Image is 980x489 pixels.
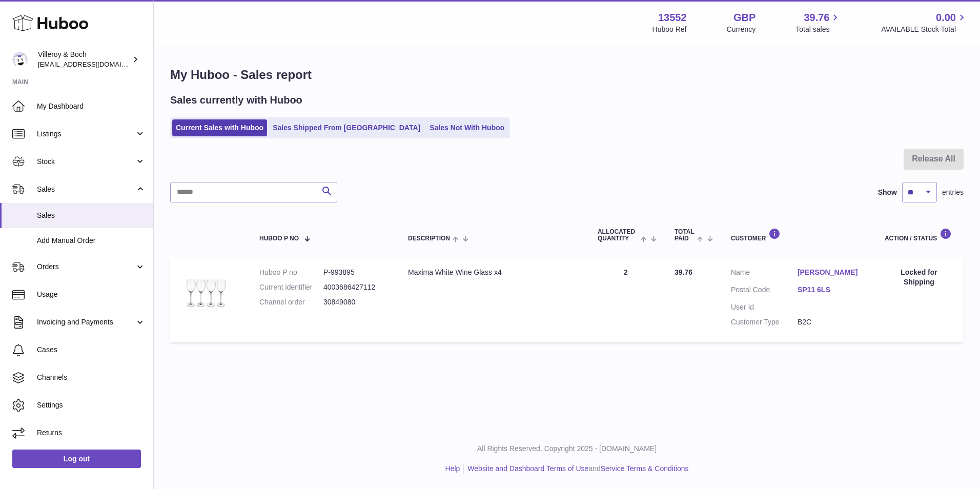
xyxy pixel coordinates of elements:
[259,235,299,242] span: Huboo P no
[408,268,577,277] div: Maxima White Wine Glass x4
[37,290,146,299] span: Usage
[37,211,146,220] span: Sales
[12,450,141,468] a: Log out
[731,302,798,312] dt: User Id
[798,317,864,327] dd: B2C
[795,25,841,34] span: Total sales
[798,285,864,295] a: SP11 6LS
[38,50,130,69] div: Villeroy & Boch
[37,101,146,111] span: My Dashboard
[37,428,146,438] span: Returns
[37,185,135,194] span: Sales
[37,157,135,167] span: Stock
[170,67,964,83] h1: My Huboo - Sales report
[259,268,323,277] dt: Huboo P no
[804,11,829,25] span: 39.76
[323,282,387,292] dd: 4003686427112
[37,129,135,139] span: Listings
[162,444,972,454] p: All Rights Reserved. Copyright 2025 - [DOMAIN_NAME]
[658,11,687,25] strong: 13552
[464,464,688,474] li: and
[936,11,956,25] span: 0.00
[601,464,689,473] a: Service Terms & Conditions
[38,60,151,68] span: [EMAIL_ADDRESS][DOMAIN_NAME]
[259,297,323,307] dt: Channel order
[942,188,964,197] span: entries
[37,345,146,355] span: Cases
[172,119,267,136] a: Current Sales with Huboo
[878,188,897,197] label: Show
[731,317,798,327] dt: Customer Type
[37,373,146,382] span: Channels
[731,228,864,242] div: Customer
[733,11,756,25] strong: GBP
[727,25,756,34] div: Currency
[598,229,638,242] span: ALLOCATED Quantity
[259,282,323,292] dt: Current identifier
[12,52,28,67] img: internalAdmin-13552@internal.huboo.com
[881,11,968,34] a: 0.00 AVAILABLE Stock Total
[885,228,953,242] div: Action / Status
[467,464,588,473] a: Website and Dashboard Terms of Use
[885,268,953,287] div: Locked for Shipping
[37,262,135,272] span: Orders
[587,257,664,342] td: 2
[426,119,508,136] a: Sales Not With Huboo
[731,268,798,280] dt: Name
[323,297,387,307] dd: 30849080
[445,464,460,473] a: Help
[37,317,135,327] span: Invoicing and Payments
[675,268,692,276] span: 39.76
[795,11,841,34] a: 39.76 Total sales
[37,400,146,410] span: Settings
[170,93,302,107] h2: Sales currently with Huboo
[881,25,968,34] span: AVAILABLE Stock Total
[323,268,387,277] dd: P-993895
[798,268,864,277] a: [PERSON_NAME]
[652,25,687,34] div: Huboo Ref
[408,235,450,242] span: Description
[675,229,695,242] span: Total paid
[180,268,232,319] img: 135521721912412.jpg
[731,285,798,297] dt: Postal Code
[37,236,146,246] span: Add Manual Order
[269,119,424,136] a: Sales Shipped From [GEOGRAPHIC_DATA]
